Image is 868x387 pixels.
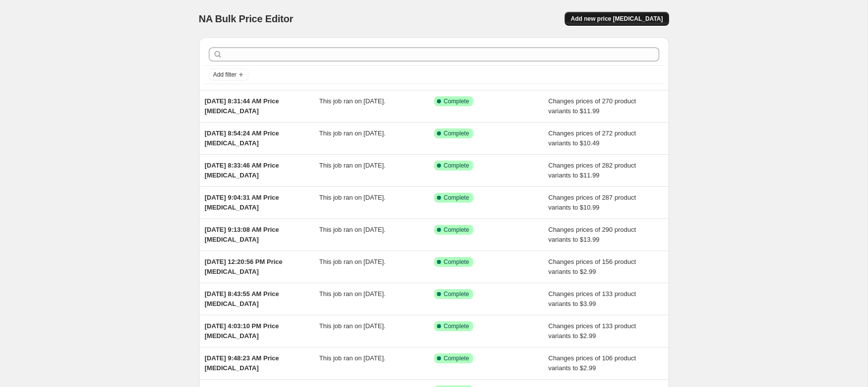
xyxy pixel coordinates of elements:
[205,354,279,372] span: [DATE] 9:48:23 AM Price [MEDICAL_DATA]
[444,258,469,266] span: Complete
[319,290,386,298] span: This job ran on [DATE].
[571,15,663,23] span: Add new price [MEDICAL_DATA]
[209,69,248,81] button: Add filter
[548,194,636,211] span: Changes prices of 287 product variants to $10.99
[205,129,279,147] span: [DATE] 8:54:24 AM Price [MEDICAL_DATA]
[205,290,279,307] span: [DATE] 8:43:55 AM Price [MEDICAL_DATA]
[199,13,293,24] span: NA Bulk Price Editor
[548,290,636,307] span: Changes prices of 133 product variants to $3.99
[548,226,636,243] span: Changes prices of 290 product variants to $13.99
[205,226,279,243] span: [DATE] 9:13:08 AM Price [MEDICAL_DATA]
[319,354,386,362] span: This job ran on [DATE].
[319,226,386,233] span: This job ran on [DATE].
[213,71,237,79] span: Add filter
[548,354,636,372] span: Changes prices of 106 product variants to $2.99
[205,162,279,179] span: [DATE] 8:33:46 AM Price [MEDICAL_DATA]
[205,258,283,275] span: [DATE] 12:20:56 PM Price [MEDICAL_DATA]
[319,97,386,105] span: This job ran on [DATE].
[548,322,636,340] span: Changes prices of 133 product variants to $2.99
[548,129,636,147] span: Changes prices of 272 product variants to $10.49
[444,354,469,362] span: Complete
[444,290,469,298] span: Complete
[444,162,469,170] span: Complete
[319,322,386,330] span: This job ran on [DATE].
[548,97,636,115] span: Changes prices of 270 product variants to $11.99
[319,194,386,201] span: This job ran on [DATE].
[444,194,469,202] span: Complete
[548,162,636,179] span: Changes prices of 282 product variants to $11.99
[548,258,636,275] span: Changes prices of 156 product variants to $2.99
[319,129,386,137] span: This job ran on [DATE].
[444,97,469,105] span: Complete
[319,258,386,265] span: This job ran on [DATE].
[444,322,469,330] span: Complete
[205,194,279,211] span: [DATE] 9:04:31 AM Price [MEDICAL_DATA]
[205,322,279,340] span: [DATE] 4:03:10 PM Price [MEDICAL_DATA]
[444,226,469,234] span: Complete
[565,12,669,26] button: Add new price [MEDICAL_DATA]
[319,162,386,169] span: This job ran on [DATE].
[444,129,469,137] span: Complete
[205,97,279,115] span: [DATE] 8:31:44 AM Price [MEDICAL_DATA]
